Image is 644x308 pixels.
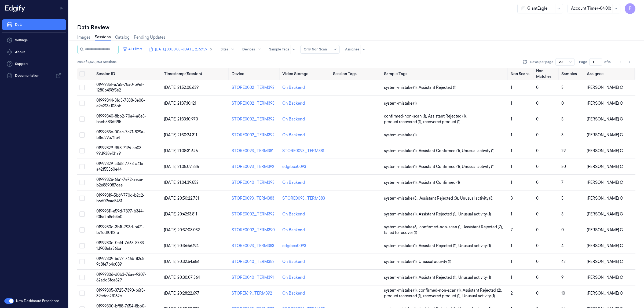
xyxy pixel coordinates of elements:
span: 01999811-e59d-7897-b344-f05a2b8eb4c0 [96,209,144,219]
span: 0 [536,196,539,201]
th: Sample Tags [382,68,509,80]
span: 0 [561,101,564,106]
span: Assistant Confirmed (1) , [419,164,462,170]
div: STORE0002_TERM392 [232,85,278,90]
span: confirmed-non-scan (1) , [419,288,463,293]
a: Support [2,58,66,69]
span: 1 [511,117,512,122]
span: Assistant Rejected (7) , [463,224,504,230]
span: 01999809-5d97-746b-82e8-9c8fe7b4c089 [96,256,146,267]
span: [DATE] 21:08:31.626 [164,148,198,153]
span: 10 [561,291,565,296]
span: [PERSON_NAME] C [587,196,623,201]
button: Select row [79,227,85,233]
span: 3 [511,196,513,201]
span: 42 [561,259,566,264]
span: 9 [561,275,563,280]
button: Toggle Navigation [57,4,66,13]
span: 0 [536,180,539,185]
span: Unusual activity (1) [462,164,495,170]
div: STORE0040_TERM393 [232,180,278,185]
span: 0199983e-00ac-7c71-829a-bf5c99e71fc4 [96,130,145,140]
span: 0199980d-3b1f-793d-b471-b71cd10112fc [96,225,144,235]
span: confirmed-non-scan (1) , [384,113,428,119]
span: Assistant Confirmed (1) [419,180,460,185]
div: STORE0093_TERM392 [232,164,278,170]
span: 01999806-d0b3-76ae-9207-62add5fca829 [96,272,147,283]
span: of 15 [604,60,613,64]
span: Unusual activity (1) [458,211,491,217]
div: STORE0002_TERM392 [232,211,278,217]
span: 3 [561,133,563,137]
span: 01999805-3725-7390-b6f3-39cdcc2f062c [96,288,145,298]
span: system-mistake (6) , [384,224,419,230]
button: Select row [79,275,85,280]
div: On Backend [282,180,305,185]
span: 1 [511,275,512,280]
span: [PERSON_NAME] C [587,291,623,296]
a: Catalog [115,35,130,40]
span: 0 [536,164,539,169]
div: On Backend [282,275,305,280]
div: On Backend [282,132,305,138]
span: [DATE] 20:42:13.811 [164,212,197,217]
div: STORE0093_TERM383 [232,196,278,201]
div: STORE0002_TERM390 [232,227,278,233]
span: Assistant Rejected (1) , [419,211,458,217]
div: edgibox0093 [282,243,306,249]
button: Select row [79,85,85,90]
p: Rows per page [530,60,553,64]
div: On Backend [282,116,305,122]
span: [PERSON_NAME] C [587,243,623,248]
span: [DATE] 20:37:08.032 [164,228,200,232]
span: [DATE] 21:52:08.639 [164,85,199,90]
span: product recovered (1) , [384,119,423,125]
span: 2 [511,291,513,296]
span: system-mistake (1) [384,101,417,106]
span: [DATE] 20:50:22.731 [164,196,199,201]
span: confirmed-non-scan (1) , [419,224,463,230]
span: [PERSON_NAME] C [587,117,623,122]
button: All Filters [121,45,144,53]
span: 1 [511,85,512,90]
span: 1 [511,148,512,153]
span: [PERSON_NAME] C [587,164,623,169]
button: Select row [79,259,85,264]
span: 1 [511,164,512,169]
th: Non Scans [508,68,534,80]
span: 01999829-a3d8-7778-a41c-a42f55560e44 [96,161,145,172]
span: product recovered (1) , [384,293,423,299]
span: 3 [561,212,563,217]
span: system-mistake (1) , [384,275,419,280]
span: [PERSON_NAME] C [587,148,623,153]
span: 0 [561,228,564,232]
span: 01999819-5b6f-770d-b2c2-b6d09eae5431 [96,193,145,203]
button: P [625,3,635,14]
span: Unusual activity (1) [458,275,491,280]
span: system-mistake (1) , [384,243,419,249]
th: Device [229,68,280,80]
span: 1 [511,243,512,248]
span: [DATE] 20:36:56.194 [164,243,199,248]
span: failed to recover (1) [384,230,417,236]
div: STORE0002_TERM392 [232,116,278,122]
a: Sessions [95,34,111,41]
span: [DATE] 20:30:07.564 [164,275,200,280]
span: [DATE] 20:32:54.686 [164,259,199,264]
button: [DATE] 00:00:00 - [DATE] 23:59:59 [147,45,215,54]
span: Page [579,60,587,64]
button: Select row [79,196,85,201]
span: 29 [561,148,566,153]
span: Unusual activity (1) [419,259,451,265]
span: 0 [536,117,539,122]
span: Unusual activity (1) [462,293,495,299]
span: Assistant Rejected (3) , [419,196,460,201]
span: 0 [536,148,539,153]
span: Assistant Confirmed (1) , [419,148,462,154]
nav: pagination [617,58,633,66]
span: [PERSON_NAME] C [587,101,623,106]
span: [PERSON_NAME] C [587,180,623,185]
div: On Backend [282,101,305,106]
span: 7 [511,228,513,232]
